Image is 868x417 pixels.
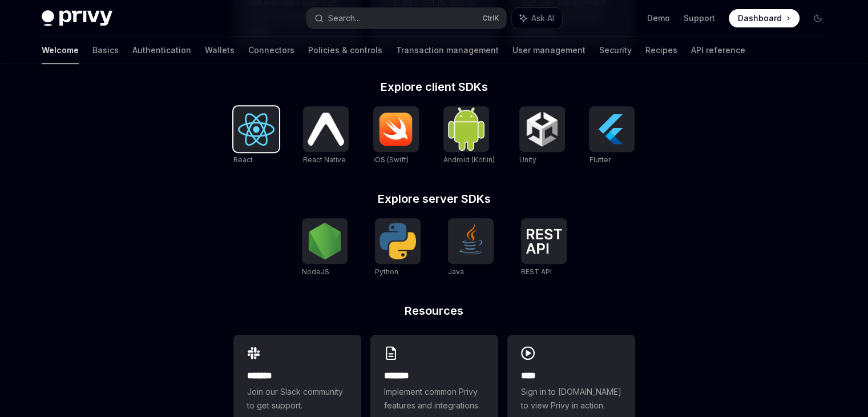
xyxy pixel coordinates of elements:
img: Java [453,223,489,259]
span: Python [375,267,398,276]
span: Android (Kotlin) [443,155,495,164]
a: Policies & controls [308,37,382,64]
img: Flutter [594,111,630,147]
a: React NativeReact Native [303,106,349,166]
a: ReactReact [233,106,279,166]
img: Unity [524,111,560,147]
button: Ask AI [512,8,562,29]
h2: Explore client SDKs [233,81,635,93]
a: UnityUnity [519,106,565,166]
img: React Native [308,113,344,145]
a: Support [684,13,715,24]
a: iOS (Swift)iOS (Swift) [373,106,419,166]
a: Wallets [205,37,235,64]
a: Security [599,37,632,64]
a: Welcome [42,37,79,64]
span: React [233,155,253,164]
span: Ask AI [531,13,554,24]
img: Android (Kotlin) [448,107,485,150]
img: REST API [526,228,562,254]
a: REST APIREST API [521,218,567,278]
img: Python [380,223,416,259]
a: User management [512,37,586,64]
a: Demo [647,13,670,24]
a: JavaJava [448,218,494,278]
span: REST API [521,267,552,276]
a: Dashboard [729,9,800,27]
a: Connectors [248,37,294,64]
a: NodeJSNodeJS [302,218,348,278]
button: Search...CtrlK [306,8,506,29]
a: PythonPython [375,218,421,278]
a: API reference [691,37,745,64]
img: NodeJS [306,223,343,259]
h2: Resources [233,305,635,316]
img: React [238,113,274,146]
img: dark logo [42,10,112,26]
a: Transaction management [396,37,499,64]
span: Implement common Privy features and integrations. [384,385,485,412]
span: iOS (Swift) [373,155,409,164]
a: Recipes [645,37,677,64]
div: Search... [328,11,360,25]
h2: Explore server SDKs [233,193,635,205]
a: Basics [92,37,119,64]
span: Dashboard [738,13,782,24]
a: Android (Kotlin)Android (Kotlin) [443,106,495,166]
span: Java [448,267,464,276]
a: Authentication [132,37,191,64]
span: React Native [303,155,346,164]
span: Join our Slack community to get support. [247,385,348,412]
button: Toggle dark mode [809,9,827,27]
span: NodeJS [302,267,329,276]
span: Ctrl K [482,14,499,23]
span: Flutter [589,155,610,164]
span: Sign in to [DOMAIN_NAME] to view Privy in action. [521,385,621,412]
img: iOS (Swift) [378,112,414,146]
a: FlutterFlutter [589,106,635,166]
span: Unity [519,155,536,164]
